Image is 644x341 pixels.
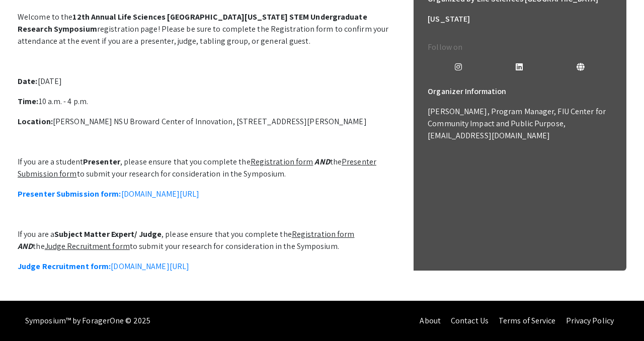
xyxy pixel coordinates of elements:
[292,229,355,239] u: Registration form
[314,156,330,167] em: AND
[18,261,189,272] a: Judge Recruitment form:[DOMAIN_NAME][URL]
[18,156,376,179] u: Presenter Submission form
[18,116,53,127] strong: Location:
[18,96,395,108] p: 10 a.m. - 4 p.m.
[428,41,612,53] p: Follow on
[54,229,162,239] strong: Subject Matter Expert/ Judge
[420,315,441,326] a: About
[18,75,395,88] p: [DATE]
[18,189,199,199] a: Presenter Submission form:[DOMAIN_NAME][URL]
[18,241,33,251] em: AND
[18,261,111,272] strong: Judge Recruitment form:
[18,12,367,34] strong: 12th Annual Life Sciences [GEOGRAPHIC_DATA][US_STATE] STEM Undergraduate Research Symposium
[251,156,313,167] u: Registration form
[18,96,39,107] strong: Time:
[45,241,130,251] u: Judge Recruitment form
[18,76,38,87] strong: Date:
[499,315,556,326] a: Terms of Service
[428,81,612,102] h6: Organizer Information
[25,301,150,341] div: Symposium™ by ForagerOne © 2025
[18,116,395,128] p: [PERSON_NAME] NSU Broward Center of Innovation, [STREET_ADDRESS][PERSON_NAME]
[18,156,395,180] p: If you are a student , please ensure that you complete the the to submit your research for consid...
[8,296,43,333] iframe: Chat
[566,315,614,326] a: Privacy Policy
[451,315,489,326] a: Contact Us
[18,228,395,252] p: If you are a , please ensure that you complete the the to submit your research for consideration ...
[83,156,120,167] strong: Presenter
[18,189,121,199] strong: Presenter Submission form:
[18,11,395,47] p: Welcome to the registration page! Please be sure to complete the Registration form to confirm you...
[428,106,612,142] p: [PERSON_NAME], Program Manager, FIU Center for Community Impact and Public Purpose, [EMAIL_ADDRES...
